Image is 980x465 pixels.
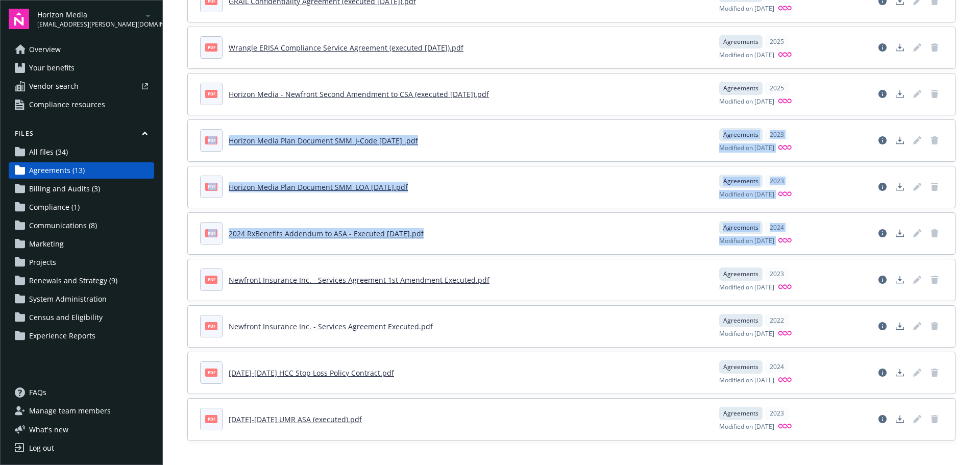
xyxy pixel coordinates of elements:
[874,272,891,288] a: View file details
[9,78,154,94] a: Vendor search
[37,9,154,29] button: Horizon Media[EMAIL_ADDRESS][PERSON_NAME][DOMAIN_NAME]arrowDropDown
[723,177,758,186] span: Agreements
[9,217,154,234] a: Communications (8)
[719,97,774,107] span: Modified on [DATE]
[29,403,111,419] span: Manage team members
[874,318,891,334] a: View file details
[229,182,408,192] a: Horizon Media Plan Document SMM_LOA [DATE].pdf
[765,314,789,327] div: 2022
[29,236,64,252] span: Marketing
[9,162,154,179] a: Agreements (13)
[205,415,217,423] span: pdf
[723,409,758,418] span: Agreements
[926,39,943,56] span: Delete document
[229,229,424,238] a: 2024 RxBenefits Addendum to ASA - Executed [DATE].pdf
[926,225,943,241] span: Delete document
[719,236,774,246] span: Modified on [DATE]
[719,51,774,60] span: Modified on [DATE]
[229,136,418,145] a: Horizon Media Plan Document SMM_J-Code [DATE] .pdf
[909,39,925,56] span: Edit document
[29,291,107,307] span: System Administration
[29,254,56,271] span: Projects
[29,309,103,326] span: Census and Eligibility
[142,9,154,21] a: arrowDropDown
[29,41,61,58] span: Overview
[37,9,142,20] span: Horizon Media
[926,318,943,334] span: Delete document
[765,128,789,141] div: 2023
[723,130,758,139] span: Agreements
[29,217,97,234] span: Communications (8)
[874,364,891,381] a: View file details
[205,229,217,237] span: pdf
[229,322,433,331] a: Newfront Insurance Inc. - Services Agreement Executed.pdf
[205,90,217,97] span: pdf
[926,272,943,288] span: Delete document
[926,86,943,102] span: Delete document
[9,236,154,252] a: Marketing
[765,82,789,95] div: 2025
[892,179,908,195] a: Download document
[909,86,925,102] a: Edit document
[29,328,95,344] span: Experience Reports
[909,411,925,427] a: Edit document
[909,364,925,381] span: Edit document
[719,422,774,432] span: Modified on [DATE]
[205,183,217,190] span: pdf
[9,96,154,113] a: Compliance resources
[229,368,394,378] a: [DATE]-[DATE] HCC Stop Loss Policy Contract.pdf
[29,199,80,215] span: Compliance (1)
[926,364,943,381] a: Delete document
[229,414,362,424] a: [DATE]-[DATE] UMR ASA (executed).pdf
[229,89,489,99] a: Horizon Media - Newfront Second Amendment to CSA (executed [DATE]).pdf
[874,132,891,149] a: View file details
[723,270,758,279] span: Agreements
[909,272,925,288] span: Edit document
[909,225,925,241] a: Edit document
[9,181,154,197] a: Billing and Audits (3)
[205,276,217,283] span: pdf
[723,316,758,325] span: Agreements
[9,9,29,29] img: navigator-logo.svg
[892,39,908,56] a: Download document
[9,41,154,58] a: Overview
[765,407,789,420] div: 2023
[9,129,154,142] button: Files
[909,179,925,195] span: Edit document
[909,132,925,149] span: Edit document
[874,179,891,195] a: View file details
[229,275,489,285] a: Newfront Insurance Inc. - Services Agreement 1st Amendment Executed.pdf
[719,190,774,200] span: Modified on [DATE]
[926,179,943,195] span: Delete document
[37,20,142,29] span: [EMAIL_ADDRESS][PERSON_NAME][DOMAIN_NAME]
[29,273,117,289] span: Renewals and Strategy (9)
[765,221,789,234] div: 2024
[926,132,943,149] a: Delete document
[765,267,789,281] div: 2023
[874,411,891,427] a: View file details
[29,60,75,76] span: Your benefits
[892,318,908,334] a: Download document
[9,424,85,435] button: What's new
[205,369,217,376] span: pdf
[874,86,891,102] a: View file details
[29,440,54,456] div: Log out
[29,78,79,94] span: Vendor search
[9,199,154,215] a: Compliance (1)
[892,272,908,288] a: Download document
[29,96,105,113] span: Compliance resources
[719,283,774,292] span: Modified on [DATE]
[29,424,68,435] span: What ' s new
[909,318,925,334] a: Edit document
[723,362,758,372] span: Agreements
[892,225,908,241] a: Download document
[874,225,891,241] a: View file details
[229,43,463,53] a: Wrangle ERISA Compliance Service Agreement (executed [DATE]).pdf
